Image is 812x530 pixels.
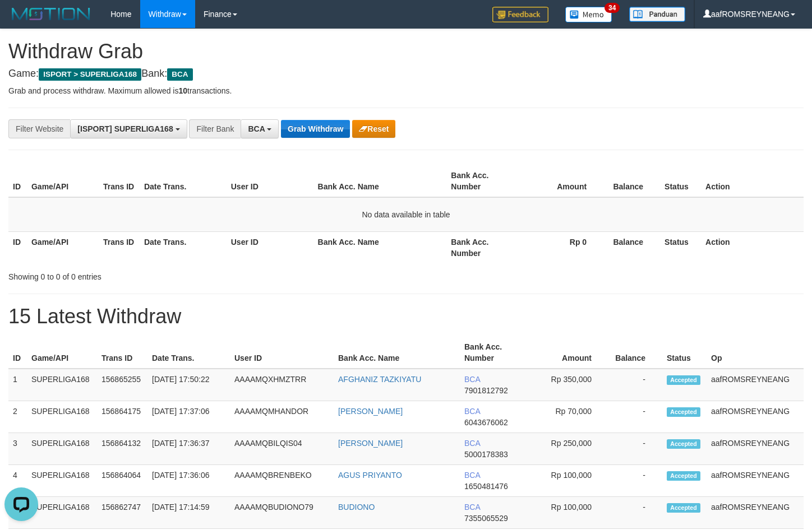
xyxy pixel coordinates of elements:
[707,465,804,497] td: aafROMSREYNEANG
[662,337,707,369] th: Status
[27,369,97,401] td: SUPERLIGA168
[140,165,227,197] th: Date Trans.
[338,439,403,448] a: [PERSON_NAME]
[77,124,173,133] span: [ISPORT] SUPERLIGA168
[8,165,27,197] th: ID
[608,497,662,529] td: -
[8,119,70,138] div: Filter Website
[464,439,480,448] span: BCA
[8,337,27,369] th: ID
[27,465,97,497] td: SUPERLIGA168
[528,369,608,401] td: Rp 350,000
[464,386,508,395] span: Copy 7901812792 to clipboard
[464,375,480,384] span: BCA
[189,119,241,138] div: Filter Bank
[518,165,603,197] th: Amount
[248,124,265,133] span: BCA
[8,85,804,96] p: Grab and process withdraw. Maximum allowed is transactions.
[660,231,701,263] th: Status
[528,433,608,465] td: Rp 250,000
[147,337,230,369] th: Date Trans.
[667,375,700,385] span: Accepted
[528,401,608,433] td: Rp 70,000
[528,497,608,529] td: Rp 100,000
[313,231,447,263] th: Bank Acc. Name
[227,165,313,197] th: User ID
[8,433,27,465] td: 3
[8,369,27,401] td: 1
[8,305,804,328] h1: 15 Latest Withdraw
[446,231,518,263] th: Bank Acc. Number
[70,119,187,138] button: [ISPORT] SUPERLIGA168
[608,401,662,433] td: -
[707,337,804,369] th: Op
[230,369,334,401] td: AAAAMQXHMZTRR
[147,369,230,401] td: [DATE] 17:50:22
[464,503,480,512] span: BCA
[528,465,608,497] td: Rp 100,000
[99,165,140,197] th: Trans ID
[338,407,403,416] a: [PERSON_NAME]
[147,401,230,433] td: [DATE] 17:37:06
[27,433,97,465] td: SUPERLIGA168
[241,119,279,138] button: BCA
[707,433,804,465] td: aafROMSREYNEANG
[8,197,804,232] td: No data available in table
[492,7,548,22] img: Feedback.jpg
[8,465,27,497] td: 4
[460,337,528,369] th: Bank Acc. Number
[338,471,402,480] a: AGUS PRIYANTO
[8,68,804,80] h4: Game: Bank:
[518,231,603,263] th: Rp 0
[167,68,192,81] span: BCA
[8,401,27,433] td: 2
[97,433,147,465] td: 156864132
[140,231,227,263] th: Date Trans.
[338,375,421,384] a: AFGHANIZ TAZKIYATU
[464,418,508,427] span: Copy 6043676062 to clipboard
[97,497,147,529] td: 156862747
[608,337,662,369] th: Balance
[27,401,97,433] td: SUPERLIGA168
[667,439,700,449] span: Accepted
[97,369,147,401] td: 156865255
[230,433,334,465] td: AAAAMQBILQIS04
[565,7,612,22] img: Button%20Memo.svg
[603,231,660,263] th: Balance
[608,433,662,465] td: -
[605,3,620,13] span: 34
[528,337,608,369] th: Amount
[629,7,685,22] img: panduan.png
[99,231,140,263] th: Trans ID
[707,401,804,433] td: aafROMSREYNEANG
[27,497,97,529] td: SUPERLIGA168
[178,86,187,95] strong: 10
[446,165,518,197] th: Bank Acc. Number
[464,450,508,459] span: Copy 5000178383 to clipboard
[701,165,804,197] th: Action
[707,497,804,529] td: aafROMSREYNEANG
[464,471,480,480] span: BCA
[147,465,230,497] td: [DATE] 17:36:06
[667,407,700,417] span: Accepted
[230,401,334,433] td: AAAAMQMHANDOR
[660,165,701,197] th: Status
[230,337,334,369] th: User ID
[97,465,147,497] td: 156864064
[313,165,447,197] th: Bank Acc. Name
[8,6,94,22] img: MOTION_logo.png
[701,231,804,263] th: Action
[147,497,230,529] td: [DATE] 17:14:59
[230,497,334,529] td: AAAAMQBUDIONO79
[4,4,38,38] button: Open LiveChat chat widget
[281,120,350,138] button: Grab Withdraw
[464,482,508,491] span: Copy 1650481476 to clipboard
[608,369,662,401] td: -
[8,40,804,63] h1: Withdraw Grab
[667,471,700,481] span: Accepted
[464,514,508,523] span: Copy 7355065529 to clipboard
[39,68,141,81] span: ISPORT > SUPERLIGA168
[603,165,660,197] th: Balance
[8,267,330,282] div: Showing 0 to 0 of 0 entries
[27,231,99,263] th: Game/API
